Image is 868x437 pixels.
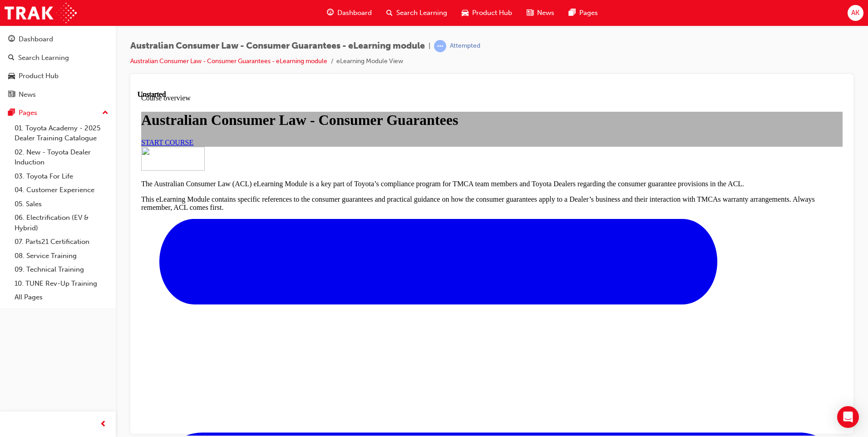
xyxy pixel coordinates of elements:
[562,4,605,22] a: pages-iconPages
[579,8,598,18] span: Pages
[19,108,37,118] div: Pages
[4,21,705,38] h1: Australian Consumer Law - Consumer Guarantees
[5,3,77,23] img: Trak
[100,419,107,430] span: prev-icon
[11,197,112,211] a: 05. Sales
[379,4,454,22] a: search-iconSearch Learning
[429,41,430,51] span: |
[454,4,519,22] a: car-iconProduct Hub
[8,72,15,80] span: car-icon
[11,183,112,197] a: 04. Customer Experience
[327,7,334,19] span: guage-icon
[18,53,69,63] div: Search Learning
[11,249,112,263] a: 08. Service Training
[11,121,112,145] a: 01. Toyota Academy - 2025 Dealer Training Catalogue
[8,91,15,99] span: news-icon
[837,406,859,428] div: Open Intercom Messenger
[11,211,112,235] a: 06. Electrification (EV & Hybrid)
[11,277,112,291] a: 10. TUNE Rev-Up Training
[396,8,447,18] span: Search Learning
[19,89,36,100] div: News
[11,145,112,169] a: 02. New - Toyota Dealer Induction
[386,7,393,19] span: search-icon
[11,290,112,304] a: All Pages
[320,4,379,22] a: guage-iconDashboard
[450,42,480,50] div: Attempted
[569,7,576,19] span: pages-icon
[11,263,112,277] a: 09. Technical Training
[519,4,562,22] a: news-iconNews
[4,48,56,56] a: START COURSE
[11,169,112,184] a: 03. Toyota For Life
[462,7,469,19] span: car-icon
[4,105,705,121] p: This eLearning Module contains specific references to the consumer guarantees and practical guida...
[8,109,15,117] span: pages-icon
[4,89,705,98] p: The Australian Consumer Law (ACL) eLearning Module is a key part of Toyota’s compliance program f...
[4,4,53,11] span: Course overview
[19,34,53,45] div: Dashboard
[434,40,446,52] span: learningRecordVerb_ATTEMPT-icon
[4,104,112,121] button: Pages
[130,57,327,65] a: Australian Consumer Law - Consumer Guarantees - eLearning module
[527,7,533,19] span: news-icon
[4,31,112,48] a: Dashboard
[336,56,403,67] li: eLearning Module View
[8,35,15,44] span: guage-icon
[851,8,859,18] span: AK
[472,8,512,18] span: Product Hub
[4,50,112,66] a: Search Learning
[337,8,372,18] span: Dashboard
[4,29,112,104] button: DashboardSearch LearningProduct HubNews
[11,235,112,249] a: 07. Parts21 Certification
[130,41,425,51] span: Australian Consumer Law - Consumer Guarantees - eLearning module
[102,107,108,119] span: up-icon
[537,8,554,18] span: News
[19,71,59,81] div: Product Hub
[8,54,15,62] span: search-icon
[4,86,112,103] a: News
[848,5,863,21] button: AK
[4,68,112,84] a: Product Hub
